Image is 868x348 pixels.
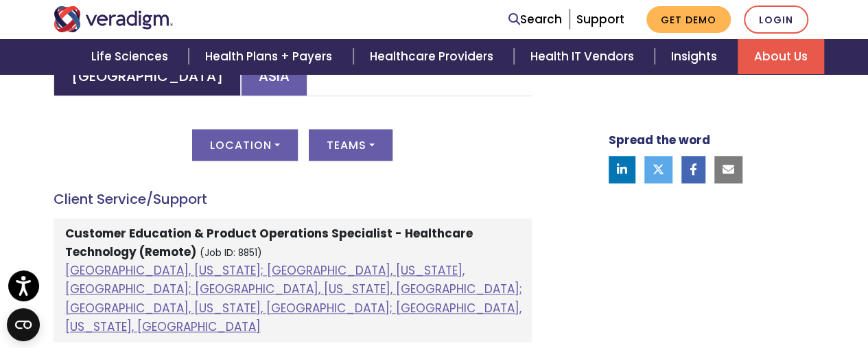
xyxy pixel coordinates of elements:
[309,129,392,161] button: Teams
[241,56,307,96] a: Asia
[75,39,189,74] a: Life Sciences
[65,262,522,335] a: [GEOGRAPHIC_DATA], [US_STATE]; [GEOGRAPHIC_DATA], [US_STATE], [GEOGRAPHIC_DATA]; [GEOGRAPHIC_DATA...
[54,191,532,207] h4: Client Service/Support
[54,56,241,96] a: [GEOGRAPHIC_DATA]
[189,39,353,74] a: Health Plans + Payers
[609,132,710,148] strong: Spread the word
[514,39,655,74] a: Health IT Vendors
[54,6,174,32] img: Veradigm logo
[200,246,262,259] small: (Job ID: 8851)
[744,5,808,34] a: Login
[655,39,738,74] a: Insights
[646,6,731,33] a: Get Demo
[353,39,514,74] a: Healthcare Providers
[738,39,824,74] a: About Us
[576,11,624,27] a: Support
[192,129,298,161] button: Location
[65,225,473,260] strong: Customer Education & Product Operations Specialist - Healthcare Technology (Remote)
[508,10,562,29] a: Search
[7,308,40,341] button: Open CMP widget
